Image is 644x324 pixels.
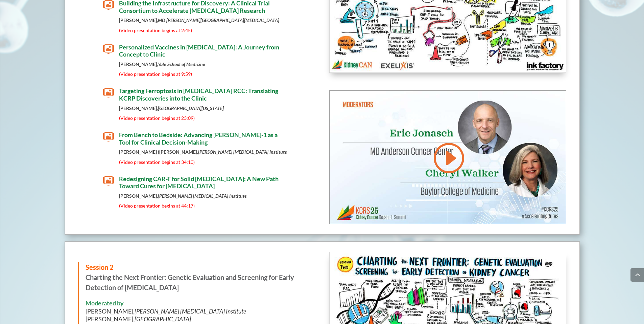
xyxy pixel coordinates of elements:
[86,263,114,271] span: Session 2
[119,87,278,102] span: Targeting Ferroptosis in [MEDICAL_DATA] RCC: Translating KCRP Discoveries into the Clinic
[119,105,224,111] strong: [PERSON_NAME],
[103,44,114,55] span: 
[119,131,278,146] span: From Bench to Bedside: Advancing [PERSON_NAME]-1 as a Tool for Clinical Decision-Making
[119,43,279,58] span: Personalized Vaccines in [MEDICAL_DATA]: A Journey from Concept to Clinic
[135,315,191,323] em: [GEOGRAPHIC_DATA]
[119,115,195,121] span: (Video presentation begins at 23:09)
[119,175,279,190] span: Redesigning CAR-T for Solid [MEDICAL_DATA]: A New Path Toward Cures for [MEDICAL_DATA]
[135,307,246,315] em: [PERSON_NAME] [MEDICAL_DATA] Institute
[198,149,287,155] em: [PERSON_NAME] [MEDICAL_DATA] Institute
[103,175,114,186] span: 
[158,193,247,199] em: [PERSON_NAME] [MEDICAL_DATA] Institute
[119,27,192,33] span: (Video presentation begins at 2:45)
[119,193,247,199] strong: [PERSON_NAME],
[119,159,195,165] span: (Video presentation begins at 34:10)
[119,61,205,67] strong: [PERSON_NAME],
[119,149,287,155] strong: [PERSON_NAME] ([PERSON_NAME],
[86,307,246,323] span: [PERSON_NAME], [PERSON_NAME],
[119,203,195,209] span: (Video presentation begins at 44:17)
[119,17,279,23] strong: [PERSON_NAME],
[119,71,192,77] span: (Video presentation begins at 9:59)
[86,299,124,307] strong: Moderated by
[103,131,114,142] span: 
[103,87,114,98] span: 
[86,273,294,291] strong: Charting the Next Frontier: Genetic Evaluation and Screening for Early Detection of [MEDICAL_DATA]
[158,61,205,67] em: Yale School of Medicine
[158,17,279,23] em: MD [PERSON_NAME][GEOGRAPHIC_DATA][MEDICAL_DATA]
[158,105,224,111] em: [GEOGRAPHIC_DATA][US_STATE]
